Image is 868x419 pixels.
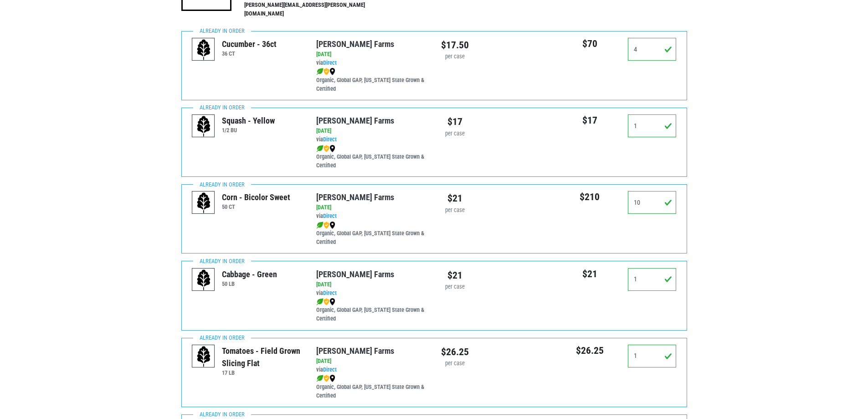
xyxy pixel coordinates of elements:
[316,375,324,382] img: leaf-e5c59151409436ccce96b2ca1b28e03c.png
[316,357,427,400] div: via
[565,38,614,50] h5: $70
[628,114,677,137] input: Qty
[441,206,469,215] div: per case
[192,345,215,368] img: placeholder-variety-43d6402dacf2d531de610a020419775a.svg
[316,67,427,93] div: Organic, Global GAP, [US_STATE] State Grown & Certified
[316,346,394,356] a: [PERSON_NAME] Farms
[222,268,277,280] div: Cabbage - Green
[628,345,677,367] input: Qty
[565,268,614,280] h5: $21
[222,191,290,203] div: Corn - Bicolor Sweet
[316,298,324,305] img: leaf-e5c59151409436ccce96b2ca1b28e03c.png
[316,222,324,229] img: leaf-e5c59151409436ccce96b2ca1b28e03c.png
[565,191,614,203] h5: $210
[222,127,275,134] h6: 1/2 BU
[316,269,394,279] a: [PERSON_NAME] Farms
[628,268,677,291] input: Qty
[316,127,427,135] div: [DATE]
[441,129,469,138] div: per case
[316,280,427,323] div: via
[222,369,303,376] h6: 17 LB
[628,38,677,61] input: Qty
[222,38,277,50] div: Cucumber - 36ct
[329,68,335,75] img: map_marker-0e94453035b3232a4d21701695807de9.png
[324,222,329,229] img: safety-e55c860ca8c00a9c171001a62a92dabd.png
[329,145,335,152] img: map_marker-0e94453035b3232a4d21701695807de9.png
[222,114,275,127] div: Squash - Yellow
[222,203,290,210] h6: 50 CT
[316,192,394,202] a: [PERSON_NAME] Farms
[192,191,215,214] img: placeholder-variety-43d6402dacf2d531de610a020419775a.svg
[565,114,614,126] h5: $17
[316,39,394,49] a: [PERSON_NAME] Farms
[222,280,277,287] h6: 50 LB
[192,269,215,291] img: placeholder-variety-43d6402dacf2d531de610a020419775a.svg
[324,298,329,305] img: safety-e55c860ca8c00a9c171001a62a92dabd.png
[329,375,335,382] img: map_marker-0e94453035b3232a4d21701695807de9.png
[441,38,469,52] div: $17.50
[441,268,469,283] div: $21
[329,298,335,305] img: map_marker-0e94453035b3232a4d21701695807de9.png
[316,116,394,125] a: [PERSON_NAME] Farms
[222,345,303,369] div: Tomatoes - Field Grown Slicing Flat
[316,298,427,324] div: Organic, Global GAP, [US_STATE] State Grown & Certified
[316,145,324,152] img: leaf-e5c59151409436ccce96b2ca1b28e03c.png
[324,145,329,152] img: safety-e55c860ca8c00a9c171001a62a92dabd.png
[324,68,329,75] img: safety-e55c860ca8c00a9c171001a62a92dabd.png
[192,38,215,61] img: placeholder-variety-43d6402dacf2d531de610a020419775a.svg
[441,191,469,206] div: $21
[316,221,427,247] div: Organic, Global GAP, [US_STATE] State Grown & Certified
[316,144,427,170] div: Organic, Global GAP, [US_STATE] State Grown & Certified
[565,345,614,357] h5: $26.25
[323,59,337,66] a: Direct
[316,357,427,366] div: [DATE]
[441,283,469,291] div: per case
[628,191,677,214] input: Qty
[441,359,469,368] div: per case
[316,68,324,75] img: leaf-e5c59151409436ccce96b2ca1b28e03c.png
[316,50,427,59] div: [DATE]
[323,136,337,143] a: Direct
[222,50,277,57] h6: 36 CT
[316,50,427,93] div: via
[324,375,329,382] img: safety-e55c860ca8c00a9c171001a62a92dabd.png
[441,114,469,129] div: $17
[192,115,215,138] img: placeholder-variety-43d6402dacf2d531de610a020419775a.svg
[441,52,469,61] div: per case
[323,366,337,373] a: Direct
[316,374,427,400] div: Organic, Global GAP, [US_STATE] State Grown & Certified
[441,345,469,359] div: $26.25
[316,280,427,289] div: [DATE]
[323,212,337,219] a: Direct
[316,127,427,170] div: via
[244,1,385,18] li: [PERSON_NAME][EMAIL_ADDRESS][PERSON_NAME][DOMAIN_NAME]
[316,203,427,212] div: [DATE]
[316,203,427,246] div: via
[323,290,337,296] a: Direct
[329,222,335,229] img: map_marker-0e94453035b3232a4d21701695807de9.png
